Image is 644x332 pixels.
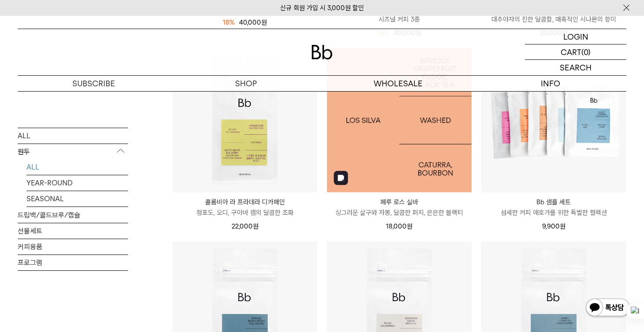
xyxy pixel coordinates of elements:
[18,128,128,144] a: ALL
[481,197,626,207] p: Bb 샘플 세트
[172,197,317,218] a: 콜롬비아 라 프라데라 디카페인 청포도, 오디, 구아바 잼의 달콤한 조화
[18,255,128,270] a: 프로그램
[18,239,128,255] a: 커피용품
[253,222,258,230] span: 원
[386,222,412,230] span: 18,000
[172,207,317,218] p: 청포도, 오디, 구아바 잼의 달콤한 조화
[232,222,258,230] span: 22,000
[327,197,472,218] a: 페루 로스 실바 싱그러운 살구와 자몽, 달콤한 퍼지, 은은한 블랙티
[311,45,333,59] img: 로고
[563,29,588,44] p: LOGIN
[560,60,592,75] p: SEARCH
[581,44,591,59] p: (0)
[407,222,412,230] span: 원
[327,197,472,207] p: 페루 로스 실바
[481,48,626,192] img: Bb 샘플 세트
[542,222,565,230] span: 9,900
[474,76,626,91] p: INFO
[525,29,626,44] a: LOGIN
[327,48,472,192] img: 1000000480_add2_053.jpg
[280,4,364,12] a: 신규 회원 가입 시 3,000원 할인
[585,298,631,319] img: 카카오톡 채널 1:1 채팅 버튼
[481,197,626,218] a: Bb 샘플 세트 섬세한 커피 애호가를 위한 특별한 컬렉션
[18,223,128,239] a: 선물세트
[322,76,474,91] p: WHOLESALE
[26,191,128,207] a: SEASONAL
[561,44,581,59] p: CART
[26,175,128,191] a: YEAR-ROUND
[560,222,565,230] span: 원
[525,44,626,60] a: CART (0)
[327,207,472,218] p: 싱그러운 살구와 자몽, 달콤한 퍼지, 은은한 블랙티
[18,76,170,91] a: SUBSCRIBE
[18,207,128,223] a: 드립백/콜드브루/캡슐
[172,48,317,192] img: 콜롬비아 라 프라데라 디카페인
[18,144,128,160] p: 원두
[327,48,472,192] a: 페루 로스 실바
[26,159,128,175] a: ALL
[481,207,626,218] p: 섬세한 커피 애호가를 위한 특별한 컬렉션
[172,197,317,207] p: 콜롬비아 라 프라데라 디카페인
[170,76,322,91] a: SHOP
